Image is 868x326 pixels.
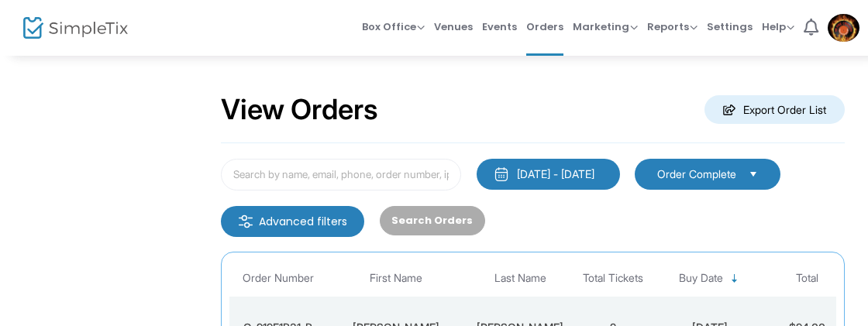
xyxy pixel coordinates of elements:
[728,273,741,285] span: Sortable
[768,260,846,297] th: Total
[243,272,314,285] span: Order Number
[742,166,764,183] button: Select
[434,7,473,46] span: Venues
[494,166,509,182] img: monthly
[573,19,638,34] span: Marketing
[221,206,364,237] m-button: Advanced filters
[477,159,620,190] button: [DATE] - [DATE]
[707,7,753,46] span: Settings
[526,7,563,46] span: Orders
[370,272,422,285] span: First Name
[574,260,652,297] th: Total Tickets
[221,159,461,190] input: Search by name, email, phone, order number, ip address, or last 4 digits of card
[704,95,845,124] m-button: Export Order List
[762,19,794,34] span: Help
[221,93,378,127] h2: View Orders
[657,166,736,182] span: Order Complete
[362,19,425,34] span: Box Office
[494,272,546,285] span: Last Name
[679,272,723,285] span: Buy Date
[238,214,253,229] img: filter
[482,7,517,46] span: Events
[647,19,697,34] span: Reports
[517,166,594,182] div: [DATE] - [DATE]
